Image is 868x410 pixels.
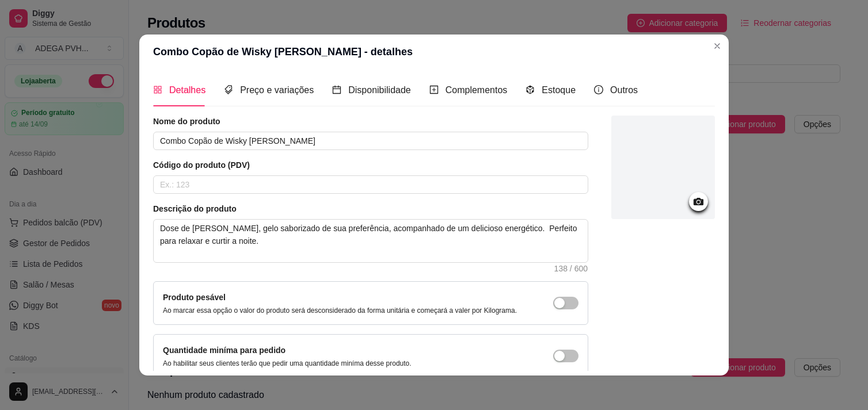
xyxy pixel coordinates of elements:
span: calendar [332,85,341,94]
article: Descrição do produto [153,203,588,214]
p: Ao habilitar seus clientes terão que pedir uma quantidade miníma desse produto. [163,359,412,368]
button: Close [708,37,726,55]
span: Estoque [542,85,576,95]
span: tags [224,85,233,94]
span: Disponibilidade [348,85,411,95]
textarea: Dose de [PERSON_NAME], gelo saborizado de sua preferência, acompanhado de um delicioso energético... [154,220,588,262]
article: Código do produto (PDV) [153,159,588,171]
span: Preço e variações [240,85,314,95]
input: Ex.: 123 [153,175,588,194]
span: Complementos [446,85,508,95]
span: code-sandbox [526,85,535,94]
span: appstore [153,85,162,94]
span: info-circle [594,85,603,94]
p: Ao marcar essa opção o valor do produto será desconsiderado da forma unitária e começará a valer ... [163,306,517,315]
input: Ex.: Hamburguer de costela [153,132,588,150]
span: Outros [610,85,638,95]
label: Produto pesável [163,293,226,302]
span: plus-square [429,85,439,94]
header: Combo Copão de Wisky [PERSON_NAME] - detalhes [139,35,729,69]
label: Quantidade miníma para pedido [163,346,285,355]
span: Detalhes [169,85,205,95]
article: Nome do produto [153,116,588,127]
